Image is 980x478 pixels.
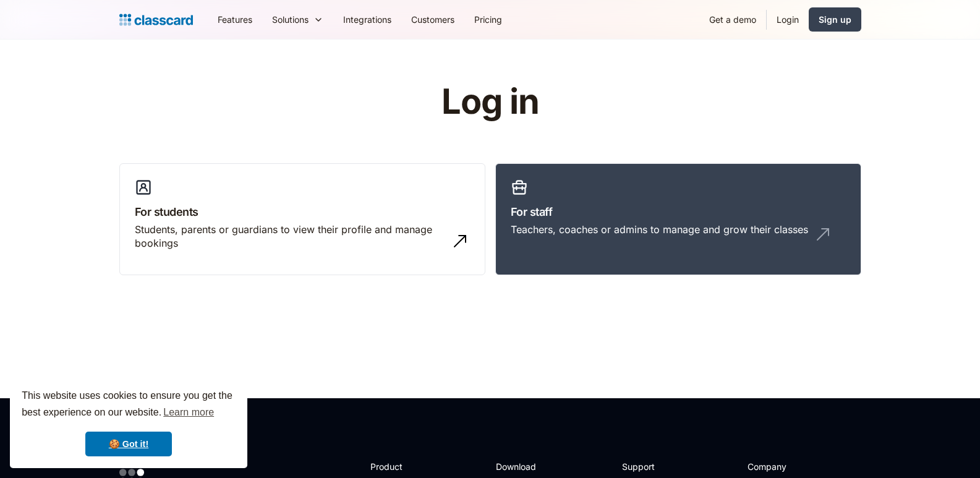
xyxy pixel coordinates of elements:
[22,388,236,422] span: This website uses cookies to ensure you get the best experience on our website.
[333,6,401,33] a: Integrations
[809,7,861,32] a: Sign up
[699,6,766,33] a: Get a demo
[135,223,445,250] div: Students, parents or guardians to view their profile and manage bookings
[262,6,333,33] div: Solutions
[10,377,247,468] div: cookieconsent
[819,13,851,26] div: Sign up
[370,460,437,473] h2: Product
[135,203,470,220] h3: For students
[511,203,846,220] h3: For staff
[294,83,686,121] h1: Log in
[767,6,809,33] a: Login
[85,432,172,456] a: dismiss cookie message
[401,6,464,33] a: Customers
[119,163,485,276] a: For studentsStudents, parents or guardians to view their profile and manage bookings
[511,223,808,236] div: Teachers, coaches or admins to manage and grow their classes
[464,6,512,33] a: Pricing
[496,460,547,473] h2: Download
[272,13,309,26] div: Solutions
[208,6,262,33] a: Features
[622,460,672,473] h2: Support
[119,11,193,28] a: home
[161,403,216,422] a: learn more about cookies
[495,163,861,276] a: For staffTeachers, coaches or admins to manage and grow their classes
[748,460,830,473] h2: Company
